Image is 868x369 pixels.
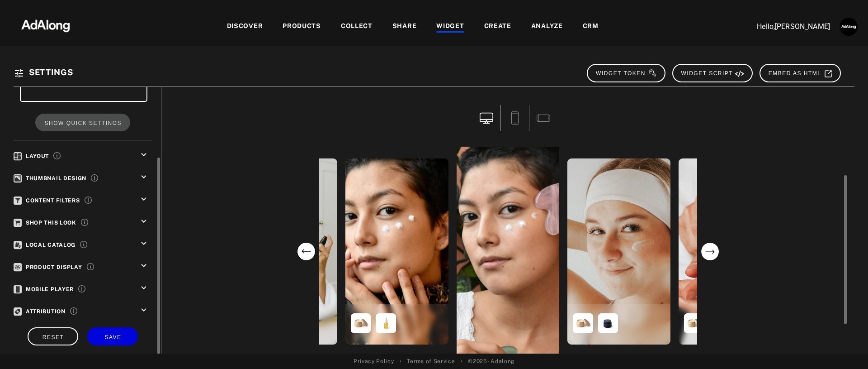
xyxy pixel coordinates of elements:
img: Face Oil [376,313,396,334]
i: keyboard_arrow_down [139,194,149,204]
span: WIDGET SCRIPT [681,70,745,77]
i: keyboard_arrow_down [139,261,149,271]
div: SHARE [392,21,417,32]
span: © 2025 - Adalong [468,357,514,365]
span: Choose how your UGCs are displayed and configure the layout settings [53,151,61,159]
div: open the preview of the instagram content created by beautydalong [677,157,783,346]
div: CRM [583,21,599,32]
p: Hello, [PERSON_NAME] [740,21,830,32]
span: SAVE [104,334,121,340]
img: Day Cream [573,313,593,334]
div: CREATE [484,21,511,32]
span: Choose a specific country or region catalog to display localized product recommendations [80,240,87,248]
span: Configure how media is displayed and interacted with on mobile devices [78,284,85,292]
i: keyboard_arrow_down [139,216,149,226]
span: • [400,357,402,365]
span: Customize the appearance of your UGC thumbnails including shape, corners, and creator information... [91,173,98,182]
div: open the preview of the instagram content created by beautydalong [344,157,450,346]
i: keyboard_arrow_down [139,283,149,293]
span: Mobile Player [14,286,74,292]
span: Control whether to display AdAlong branding and attribution on your widget [70,306,77,315]
a: Privacy Policy [354,357,394,365]
span: Content Filters [14,197,80,204]
iframe: Chat Widget [823,326,868,369]
span: Shop This Look [14,220,76,226]
a: Terms of Service [407,357,455,365]
img: 63233d7d88ed69de3c212112c67096b6.png [6,11,85,38]
i: keyboard_arrow_down [139,172,149,182]
div: open the preview of the instagram content created by beautydalong [566,157,672,346]
button: RESET [28,327,78,345]
div: open the preview of the instagram content created by beautydalong [455,138,561,365]
button: WIDGET SCRIPT [672,64,753,82]
img: AATXAJzUJh5t706S9lc_3n6z7NVUglPkrjZIexBIJ3ug=s96-c [840,18,858,36]
button: EMBED AS HTML [759,64,841,82]
i: keyboard_arrow_down [139,305,149,315]
span: Thumbnail Design [14,175,86,182]
img: Night Cream [598,313,618,334]
button: SHOW QUICK SETTINGS [35,114,130,131]
div: PRODUCTS [283,21,321,32]
span: Control how many products are shown and whether to display only exact or similar product matches [87,262,94,270]
i: keyboard_arrow_down [139,239,149,249]
button: Account settings [837,15,860,38]
span: Attribution [14,308,66,315]
div: COLLECT [341,21,373,32]
span: Layout [14,153,49,159]
button: SAVE [87,327,138,345]
span: Local Catalog [14,242,75,248]
div: WIDGET [436,21,464,32]
div: DISCOVER [227,21,263,32]
span: EMBED AS HTML [769,70,833,77]
span: • [461,357,463,365]
span: Settings [29,67,73,77]
button: WIDGET TOKEN [587,64,665,82]
span: RESET [42,334,64,340]
span: Product Display [14,264,82,270]
div: ANALYZE [531,21,563,32]
svg: previous [297,242,316,261]
img: Day Cream [351,313,371,334]
span: SHOW QUICK SETTINGS [44,120,122,126]
span: Configure how product recommendations are displayed when users interact with your UGCs [81,217,88,226]
span: WIDGET TOKEN [596,70,657,77]
img: Day Cream [684,313,704,334]
span: Set minimum and maximum content limits and filter by rights, diffusion, and product links [85,195,92,204]
svg: next [701,242,719,261]
i: keyboard_arrow_down [139,150,149,160]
